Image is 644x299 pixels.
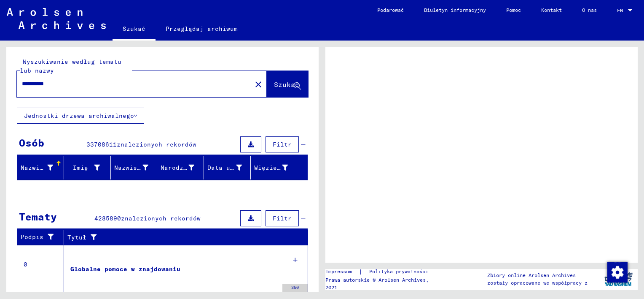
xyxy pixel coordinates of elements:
font: Imię [73,164,88,171]
span: EN [617,8,626,14]
mat-icon: close [253,79,263,90]
font: Data urodzenia [207,164,260,171]
div: Nazwisko [21,161,64,174]
div: Nazwisko panieńskie [114,161,159,174]
font: Nazwisko [21,164,51,171]
font: Nazwisko panieńskie [114,164,186,171]
mat-label: Wyszukiwanie według tematu lub nazwy [20,58,121,74]
td: 0 [17,245,64,284]
button: Filtr [266,210,299,226]
div: Tematy [19,209,57,224]
img: Zmienianie zgody [607,262,628,283]
mat-header-cell: Prisoner # [251,156,307,179]
img: yv_logo.png [603,269,634,290]
div: Narodziny [161,161,205,174]
a: Polityka prywatności [362,267,438,276]
span: znalezionych rekordów [117,141,196,148]
button: Jasny [250,76,267,92]
mat-header-cell: Nachname [17,156,64,179]
div: 350 [282,284,308,293]
a: Przeglądaj archiwum [156,19,248,39]
font: Więzień # [254,164,288,171]
font: Tytuł [67,233,86,242]
a: Szukać [113,19,156,41]
mat-header-cell: Geburtsname [111,156,158,179]
span: znalezionych rekordów [121,215,201,222]
mat-header-cell: Vorname [64,156,111,179]
div: Tytuł [67,231,300,244]
font: Narodziny [161,164,195,171]
button: Szukać [267,71,308,97]
a: Impressum [325,267,359,276]
div: Globalne pomoce w znajdowaniu [70,265,180,274]
button: Filtr [266,136,299,152]
span: 33708611 [86,141,117,148]
img: Arolsen_neg.svg [7,8,106,29]
div: Data urodzenia [207,161,252,174]
p: Prawa autorskie © Arolsen Archives, 2021 [325,276,442,291]
font: | [359,267,362,276]
span: Szukać [274,80,299,89]
span: Filtr [273,215,292,222]
p: zostały opracowane we współpracy z [487,279,588,287]
mat-header-cell: Geburt‏ [157,156,204,179]
p: Zbiory online Arolsen Archives [487,272,588,279]
span: Filtr [273,141,292,148]
mat-header-cell: Geburtsdatum [204,156,251,179]
font: Jednostki drzewa archiwalnego [24,112,134,120]
div: Więzień # [254,161,298,174]
span: 4285890 [94,215,121,222]
button: Jednostki drzewa archiwalnego [17,108,144,124]
div: Osób [19,135,44,150]
font: Podpis [21,233,43,242]
div: Imię [67,161,110,174]
div: Podpis [21,231,66,244]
